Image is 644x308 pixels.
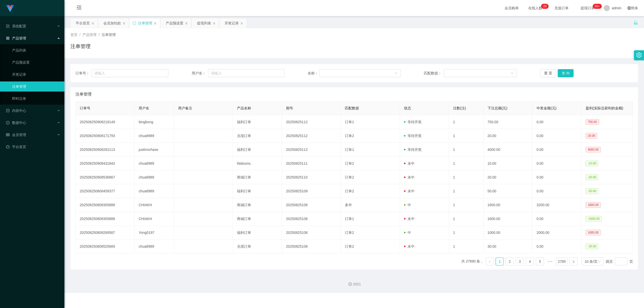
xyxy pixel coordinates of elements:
span: 状态 [404,106,411,110]
li: 2 [506,257,514,266]
span: 订单2 [345,134,354,138]
td: chua8989 [135,184,174,198]
td: 202508250908431843 [76,157,135,170]
td: 20250825109 [282,184,341,198]
span: 等待开奖 [404,134,422,138]
a: 产品预设置 [12,57,60,67]
div: 开奖记录 [225,18,239,28]
td: 20.00 [484,129,533,143]
td: 福利订单 [233,143,282,157]
div: 10 条/页 [585,258,597,265]
span: 20.00 [586,133,597,139]
i: 图标: table [6,133,10,137]
p: 9 [545,4,547,9]
span: 产品名称 [237,106,251,110]
span: 期号 [286,106,293,110]
i: 图标: setting [636,52,642,58]
td: 202508250908262113 [76,143,135,157]
span: 数据中心 [6,121,26,125]
div: 会员加扣款 [103,18,121,28]
td: 1 [449,157,484,170]
td: 20250825112 [282,115,341,129]
td: 20250825111 [282,157,341,170]
td: 3200.00 [533,198,582,212]
span: 订单2 [345,161,354,165]
td: 2000.00 [533,226,582,240]
span: 会员管理 [6,133,26,137]
a: 2789 [556,258,567,265]
td: 1 [449,198,484,212]
span: / [99,33,100,37]
span: 匹配数据： [424,71,444,76]
span: 订单2 [345,189,354,193]
span: 名称： [308,71,319,76]
td: 商城订单 [233,170,282,184]
i: 图标: appstore-o [6,36,10,40]
i: 图标: sync [133,21,136,25]
li: 3 [516,257,524,266]
i: 图标: left [488,260,491,263]
span: 多件 [345,203,352,207]
span: 订单2 [345,244,354,248]
li: 下一页 [570,257,578,266]
td: Yong5197 [135,226,174,240]
i: 图标: close [185,22,188,25]
span: 提现订单 [578,6,597,10]
td: 0.00 [533,212,582,226]
span: 注数(注) [453,106,466,110]
td: 750.00 [484,115,533,129]
i: 图标: global [627,6,631,10]
td: CHIAKH [135,198,174,212]
td: 1600.00 [484,212,533,226]
div: 平台首页 [76,18,90,28]
span: 等待开奖 [404,148,422,152]
span: 未中 [404,217,415,221]
td: 1000.00 [484,226,533,240]
span: 中 [404,231,411,235]
span: 下注总额(元) [488,106,507,110]
td: bingbong [135,115,174,129]
span: 未中 [404,161,415,165]
i: 图标: menu-fold [70,0,88,16]
td: 20250825112 [282,143,341,157]
td: 0.00 [533,170,582,184]
a: 5 [536,258,544,265]
li: 5 [536,257,544,266]
span: 订单1 [345,148,354,152]
span: 产品管理 [6,36,26,40]
span: -30.00 [586,244,598,249]
div: 跳至 页 [606,257,633,266]
button: 重 置 [540,69,556,77]
i: 图标: copyright [348,282,352,286]
td: Watsons. [233,157,282,170]
span: 首页 [70,33,77,37]
span: 订单2 [345,175,354,179]
td: 福利订单 [233,226,282,240]
span: 订单1 [345,120,354,124]
td: 1 [449,184,484,198]
li: 4 [526,257,534,266]
a: 注单管理 [12,81,60,92]
span: 中 [404,203,411,207]
td: 30.00 [484,240,533,253]
a: 2 [506,258,513,265]
td: 202508250808305888 [76,212,135,226]
td: 202508250808459377 [76,184,135,198]
i: 图标: down [395,72,398,75]
span: 订单1 [345,217,354,221]
a: 产品列表 [12,45,60,55]
span: 1600.00 [586,202,600,208]
li: 共 27890 条， [461,257,484,266]
td: 50.00 [484,184,533,198]
span: ••• [546,257,554,266]
td: 1 [449,129,484,143]
span: 4000.00 [586,147,600,152]
span: 750.00 [586,119,599,125]
td: 兑现订单 [233,129,282,143]
span: 未中 [404,189,415,193]
span: 注单管理 [75,91,92,97]
td: 0.00 [533,240,582,253]
h1: 注单管理 [70,42,91,50]
i: 图标: check-circle-o [6,121,10,124]
td: 20250825108 [282,226,341,240]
